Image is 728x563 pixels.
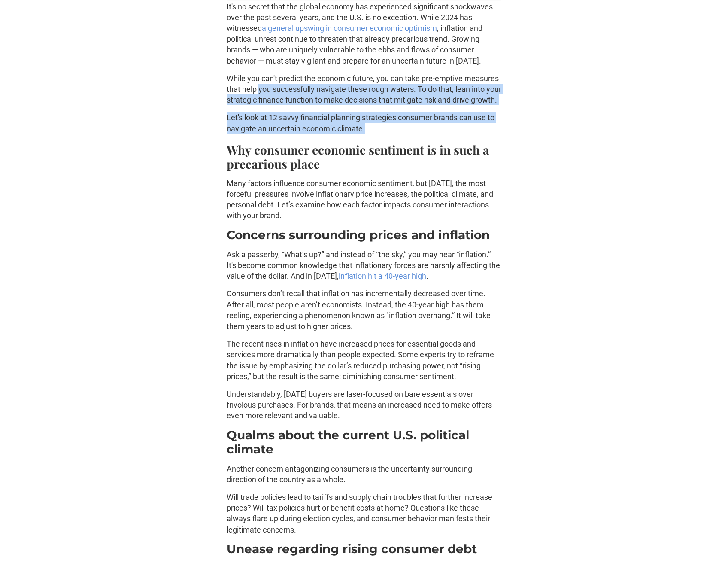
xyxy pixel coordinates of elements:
p: The recent rises in inflation have increased prices for essential goods and services more dramati... [227,338,501,382]
a: a general upswing in consumer economic optimism [262,24,437,33]
p: It's no secret that the global economy has experienced significant shockwaves over the past sever... [227,1,501,66]
strong: Concerns surrounding prices and inflation [227,228,490,242]
p: Consumers don’t recall that inflation has incrementally decreased over time. After all, most peop... [227,288,501,332]
p: Understandably, [DATE] buyers are laser-focused on bare essentials over frivolous purchases. For ... [227,389,501,421]
strong: Unease regarding rising consumer debt [227,542,477,556]
p: While you can't predict the economic future, you can take pre-emptive measures that help you succ... [227,73,501,106]
a: inflation hit a 40-year high [339,271,426,280]
strong: Why consumer economic sentiment is in such a precarious place [227,142,489,172]
p: Another concern antagonizing consumers is the uncertainty surrounding direction of the country as... [227,463,501,485]
p: Will trade policies lead to tariffs and supply chain troubles that further increase prices? Will ... [227,492,501,535]
p: Many factors influence consumer economic sentiment, but [DATE], the most forceful pressures invol... [227,178,501,221]
p: Ask a passerby, “What’s up?” and instead of “the sky,” you may hear “inflation.” It's become comm... [227,249,501,282]
p: Let's look at 12 savvy financial planning strategies consumer brands can use to navigate an uncer... [227,112,501,134]
strong: Qualms about the current U.S. political climate [227,428,469,456]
